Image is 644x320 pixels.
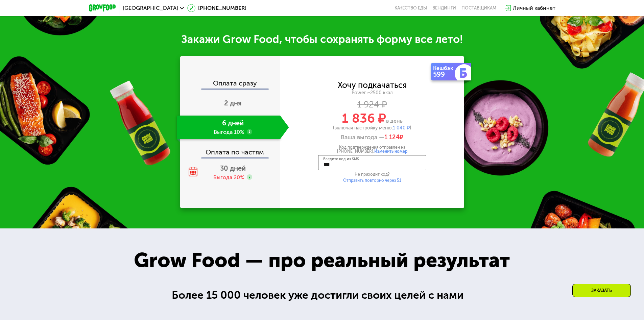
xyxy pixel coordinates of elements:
[393,125,410,131] span: 1 040 ₽
[318,172,426,176] div: Не приходит код?
[461,5,496,11] div: поставщикам
[433,66,456,71] div: Кешбэк
[374,149,407,154] span: Изменить номер
[280,134,464,141] div: Ваша выгода —
[342,110,386,126] span: 1 836 ₽
[513,4,555,12] div: Личный кабинет
[280,101,464,108] div: 1 924 ₽
[224,99,242,107] span: 2 дня
[213,174,244,181] div: Выгода 20%
[384,134,403,141] span: ₽
[433,71,456,78] div: 599
[318,178,426,182] div: Отправить повторно через 51
[395,5,427,11] a: Качество еды
[318,145,426,153] div: Код подтверждения отправлен на [PHONE_NUMBER].
[280,126,464,130] div: (включая настройку меню: )
[123,5,178,11] span: [GEOGRAPHIC_DATA]
[280,90,464,96] div: Power ~2500 ккал
[181,142,280,157] div: Оплата по частям
[338,81,407,89] div: Хочу подкачаться
[187,4,246,12] a: [PHONE_NUMBER]
[323,157,359,161] label: Введите код из SMS
[172,287,472,303] div: Более 15 000 человек уже достигли своих целей с нами
[572,284,631,297] div: Заказать
[119,245,525,275] div: Grow Food — про реальный результат
[432,5,456,11] a: Вендинги
[220,164,246,172] span: 30 дней
[181,80,280,89] div: Оплата сразу
[384,133,400,141] span: 1 124
[386,118,403,124] span: в день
